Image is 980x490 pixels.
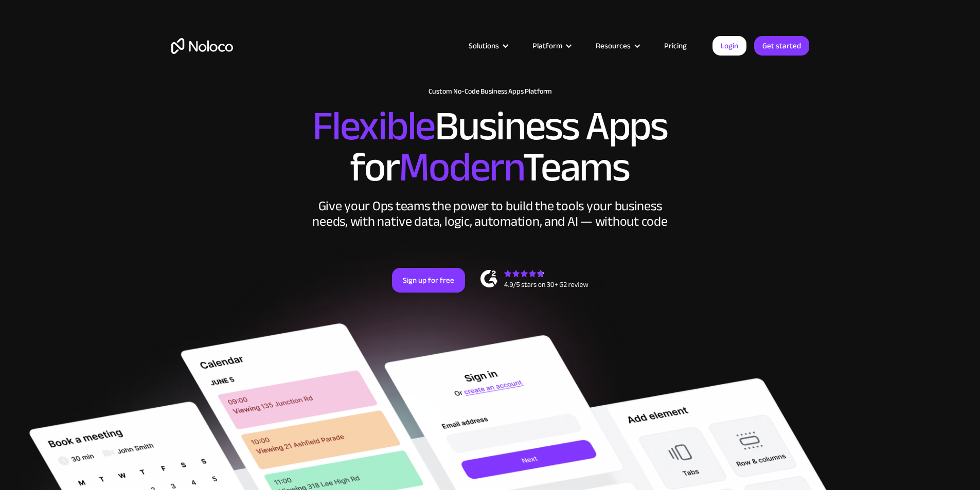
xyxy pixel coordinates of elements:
[171,106,809,188] h2: Business Apps for Teams
[171,38,233,54] a: home
[532,39,562,52] div: Platform
[392,268,465,293] a: Sign up for free
[312,88,435,165] span: Flexible
[469,39,499,52] div: Solutions
[520,39,583,52] div: Platform
[651,39,700,52] a: Pricing
[754,36,809,56] a: Get started
[310,198,670,229] div: Give your Ops teams the power to build the tools your business needs, with native data, logic, au...
[399,129,523,206] span: Modern
[583,39,651,52] div: Resources
[456,39,520,52] div: Solutions
[596,39,631,52] div: Resources
[712,36,746,56] a: Login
